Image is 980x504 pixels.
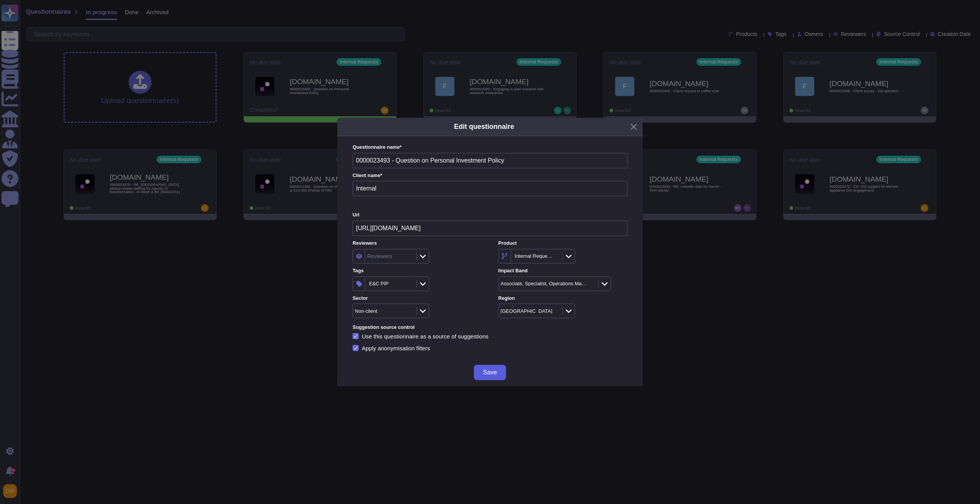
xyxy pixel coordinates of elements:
[628,121,640,133] button: Close
[362,345,431,351] div: Apply anonymisation filters
[353,181,627,196] input: Enter company name of the client
[515,254,553,259] div: Internal Requests
[501,309,552,314] div: [GEOGRAPHIC_DATA]
[355,309,377,314] div: Non-client
[498,296,627,301] label: Region
[454,122,514,132] h5: Edit questionnaire
[353,153,627,168] input: Enter questionnaire name
[483,369,497,376] span: Save
[353,296,482,301] label: Sector
[353,145,627,150] label: Questionnaire name
[498,268,627,273] label: Impact Band
[474,365,506,380] button: Save
[353,268,482,273] label: Tags
[353,241,482,246] label: Reviewers
[353,325,627,330] label: Suggestion source control
[353,213,627,218] label: Url
[501,281,589,286] div: Associate, Specialist, Operations Manager
[353,221,627,236] input: Online platform url
[353,173,627,178] label: Client name
[367,254,392,259] div: Reviewers
[498,241,627,246] label: Product
[362,333,488,339] div: Use this questionnaire as a source of suggestions
[369,281,389,286] div: E&C PIP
